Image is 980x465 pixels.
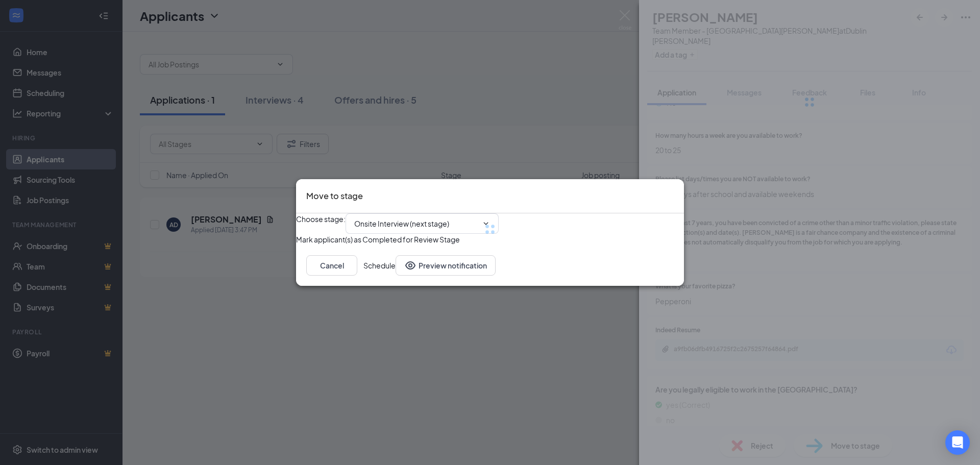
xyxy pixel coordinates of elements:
h3: Move to stage [306,189,363,203]
button: Schedule [363,255,396,276]
button: Cancel [306,255,357,276]
svg: Eye [404,259,416,272]
div: Open Intercom Messenger [945,430,970,455]
button: Preview notificationEye [396,255,496,276]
